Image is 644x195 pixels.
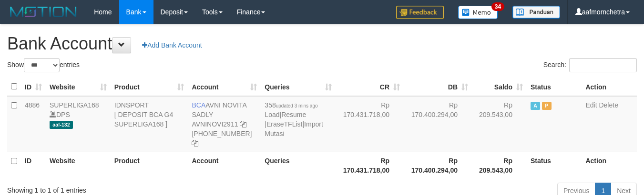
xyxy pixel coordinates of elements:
[21,78,46,96] th: ID: activate to sort column ascending
[569,58,637,72] input: Search:
[599,101,618,109] a: Delete
[24,58,60,72] select: Showentries
[192,139,198,147] a: Copy 4062280135 to clipboard
[458,6,498,19] img: Button%20Memo.svg
[111,96,188,152] td: IDNSPORT [ DEPOSIT BCA G4 SUPERLIGA168 ]
[543,58,637,72] label: Search:
[111,152,188,179] th: Product
[336,96,404,152] td: Rp 170.431.718,00
[582,152,637,179] th: Action
[7,34,637,53] h1: Bank Account
[240,120,246,128] a: Copy AVNINOVI2911 to clipboard
[336,152,404,179] th: Rp 170.431.718,00
[266,120,302,128] a: EraseTFList
[336,78,404,96] th: CR: activate to sort column ascending
[50,121,73,129] span: aaf-132
[491,2,504,11] span: 34
[281,111,306,118] a: Resume
[512,6,560,19] img: panduan.png
[188,78,261,96] th: Account: activate to sort column ascending
[7,5,80,19] img: MOTION_logo.png
[472,96,527,152] td: Rp 209.543,00
[111,78,188,96] th: Product: activate to sort column ascending
[404,152,472,179] th: Rp 170.400.294,00
[527,152,582,179] th: Status
[21,96,46,152] td: 4886
[46,78,111,96] th: Website: activate to sort column ascending
[276,103,318,108] span: updated 3 mins ago
[472,152,527,179] th: Rp 209.543,00
[50,101,99,109] a: SUPERLIGA168
[404,96,472,152] td: Rp 170.400.294,00
[188,152,261,179] th: Account
[21,152,46,179] th: ID
[7,182,261,195] div: Showing 1 to 1 of 1 entries
[404,78,472,96] th: DB: activate to sort column ascending
[542,102,552,110] span: Paused
[582,78,637,96] th: Action
[265,101,317,109] span: 358
[46,152,111,179] th: Website
[396,6,444,19] img: Feedback.jpg
[7,58,80,72] label: Show entries
[136,37,208,53] a: Add Bank Account
[265,111,279,118] a: Load
[261,78,336,96] th: Queries: activate to sort column ascending
[472,78,527,96] th: Saldo: activate to sort column ascending
[265,120,323,137] a: Import Mutasi
[265,101,323,137] span: | | |
[531,102,540,110] span: Active
[46,96,111,152] td: DPS
[188,96,261,152] td: AVNI NOVITA SADLY [PHONE_NUMBER]
[585,101,597,109] a: Edit
[192,101,205,109] span: BCA
[527,78,582,96] th: Status
[192,120,238,128] a: AVNINOVI2911
[261,152,336,179] th: Queries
